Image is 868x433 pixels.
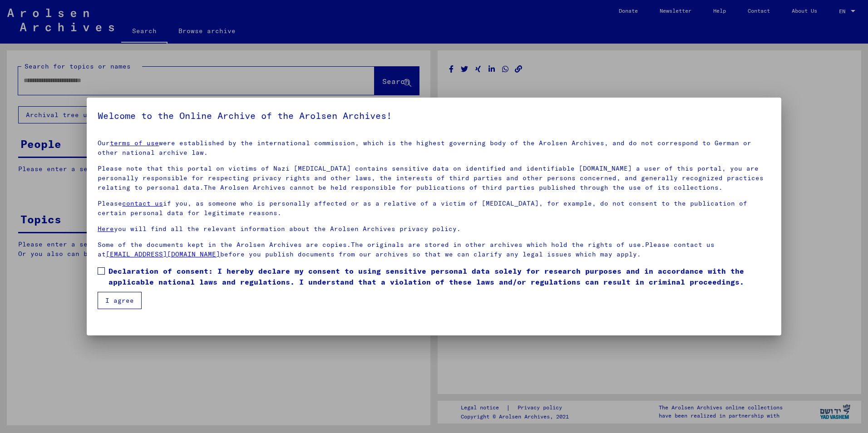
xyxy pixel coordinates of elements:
p: Please if you, as someone who is personally affected or as a relative of a victim of [MEDICAL_DAT... [98,199,770,218]
p: Our were established by the international commission, which is the highest governing body of the ... [98,138,770,157]
span: Declaration of consent: I hereby declare my consent to using sensitive personal data solely for r... [108,266,770,287]
p: you will find all the relevant information about the Arolsen Archives privacy policy. [98,224,770,234]
a: terms of use [110,139,159,147]
a: Here [98,225,114,233]
p: Please note that this portal on victims of Nazi [MEDICAL_DATA] contains sensitive data on identif... [98,164,770,192]
a: contact us [122,199,163,207]
a: [EMAIL_ADDRESS][DOMAIN_NAME] [106,250,220,258]
p: Some of the documents kept in the Arolsen Archives are copies.The originals are stored in other a... [98,240,770,259]
h5: Welcome to the Online Archive of the Arolsen Archives! [98,108,770,123]
button: I agree [98,292,142,309]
